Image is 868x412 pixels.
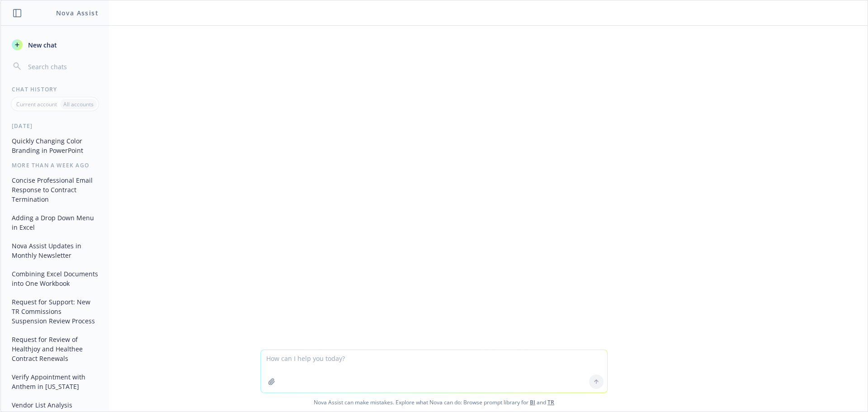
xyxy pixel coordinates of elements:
button: Request for Review of Healthjoy and Healthee Contract Renewals [8,332,102,366]
button: Concise Professional Email Response to Contract Termination [8,173,102,207]
h1: Nova Assist [56,8,99,18]
input: Search chats [26,60,98,73]
div: [DATE] [1,122,109,130]
button: Adding a Drop Down Menu in Excel [8,210,102,235]
button: Request for Support: New TR Commissions Suspension Review Process [8,294,102,328]
span: Nova Assist can make mistakes. Explore what Nova can do: Browse prompt library for and [4,393,864,412]
button: Nova Assist Updates in Monthly Newsletter [8,238,102,263]
button: Combining Excel Documents into One Workbook [8,266,102,291]
p: Current account [16,100,57,108]
div: More than a week ago [1,161,109,169]
button: Verify Appointment with Anthem in [US_STATE] [8,369,102,394]
div: Chat History [1,85,109,93]
a: TR [547,398,554,406]
a: BI [530,398,535,406]
p: All accounts [63,100,94,108]
button: Quickly Changing Color Branding in PowerPoint [8,133,102,158]
span: New chat [26,40,57,50]
button: New chat [8,37,102,53]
